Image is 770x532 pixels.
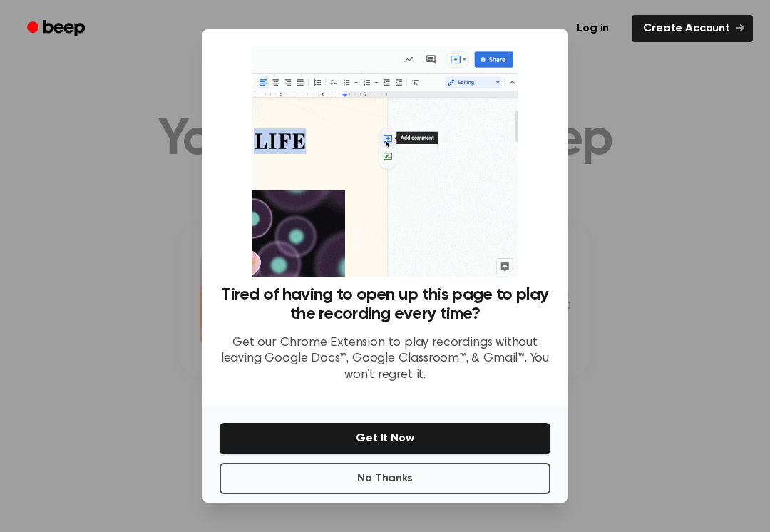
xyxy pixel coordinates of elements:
h3: Tired of having to open up this page to play the recording every time? [220,285,550,324]
a: Create Account [632,15,753,42]
img: Beep extension in action [252,46,517,277]
a: Log in [563,12,623,45]
button: Get It Now [220,423,550,454]
button: No Thanks [220,463,550,494]
a: Beep [17,15,98,43]
p: Get our Chrome Extension to play recordings without leaving Google Docs™, Google Classroom™, & Gm... [220,335,550,384]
